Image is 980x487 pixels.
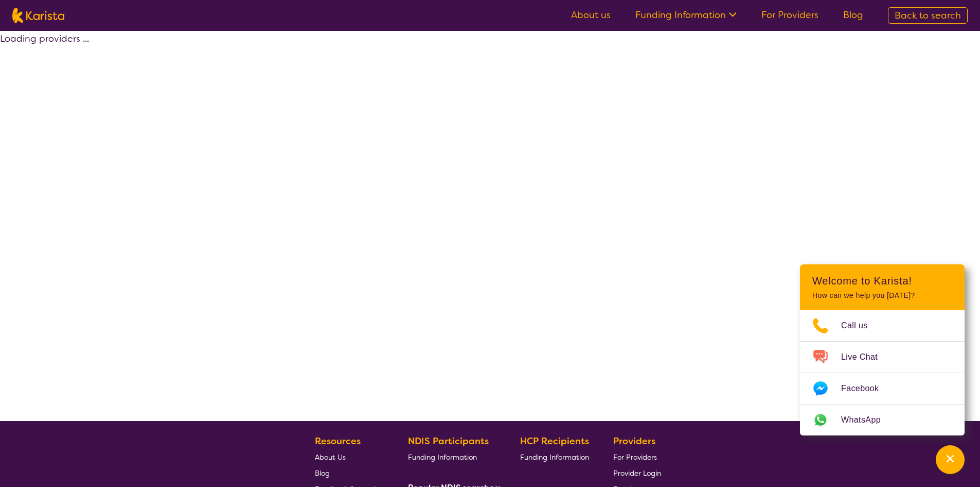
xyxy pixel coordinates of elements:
a: Back to search [888,7,968,24]
a: Funding Information [408,449,496,465]
a: Blog [315,465,384,481]
a: Blog [843,9,863,21]
span: Live Chat [841,349,890,365]
span: Call us [841,318,880,333]
a: About us [571,9,611,21]
span: For Providers [613,452,657,462]
span: Back to search [895,9,961,22]
a: About Us [315,449,384,465]
b: Providers [613,435,655,447]
h2: Welcome to Karista! [812,275,952,287]
span: Funding Information [408,452,477,462]
img: Karista logo [12,8,64,23]
a: For Providers [761,9,818,21]
b: NDIS Participants [408,435,489,447]
p: How can we help you [DATE]? [812,291,952,300]
span: Funding Information [520,452,589,462]
b: HCP Recipients [520,435,589,447]
span: About Us [315,452,346,462]
a: For Providers [613,449,661,465]
button: Channel Menu [936,445,965,474]
a: Web link opens in a new tab. [800,405,965,435]
div: Channel Menu [800,264,965,435]
a: Provider Login [613,465,661,481]
span: Provider Login [613,468,661,478]
span: Blog [315,468,330,478]
a: Funding Information [520,449,589,465]
ul: Choose channel [800,310,965,435]
a: Funding Information [635,9,737,21]
span: WhatsApp [841,412,893,428]
span: Facebook [841,381,891,396]
b: Resources [315,435,361,447]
